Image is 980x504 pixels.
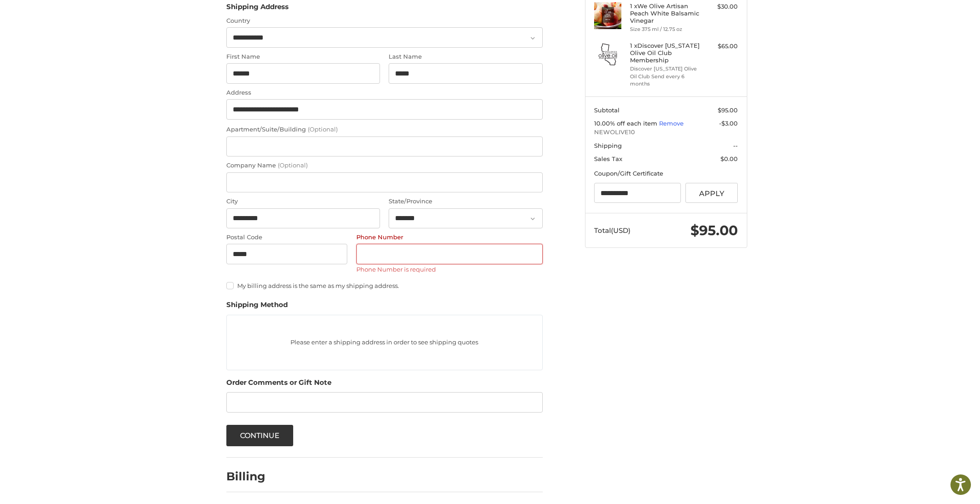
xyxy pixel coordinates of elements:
[594,183,681,203] input: Gift Certificate or Coupon Code
[659,120,684,127] a: Remove
[226,197,380,206] label: City
[630,2,700,25] h4: 1 x We Olive Artisan Peach White Balsamic Vinegar
[630,42,700,64] h4: 1 x Discover [US_STATE] Olive Oil Club Membership
[594,128,738,137] span: NEWOLIVE10
[226,282,543,289] label: My billing address is the same as my shipping address.
[702,42,738,51] div: $65.00
[720,155,738,162] span: $0.00
[690,222,738,239] span: $95.00
[226,233,348,242] label: Postal Code
[226,52,380,61] label: First Name
[226,88,543,97] label: Address
[356,266,543,273] label: Phone Number is required
[226,125,543,134] label: Apartment/Suite/Building
[226,469,280,484] h2: Billing
[594,120,659,127] span: 10.00% off each item
[226,300,288,314] legend: Shipping Method
[718,106,738,114] span: $95.00
[685,183,738,203] button: Apply
[226,161,543,170] label: Company Name
[389,197,542,206] label: State/Province
[594,106,620,114] span: Subtotal
[389,52,542,61] label: Last Name
[356,233,543,242] label: Phone Number
[226,378,331,392] legend: Order Comments
[719,120,738,127] span: -$3.00
[594,226,630,235] span: Total (USD)
[630,25,700,33] li: Size 375 ml / 12.75 oz
[733,142,738,149] span: --
[226,16,543,25] label: Country
[594,155,622,162] span: Sales Tax
[594,169,738,178] div: Coupon/Gift Certificate
[630,65,700,88] li: Discover [US_STATE] Olive Oil Club Send every 6 months
[226,425,294,446] button: Continue
[594,142,622,149] span: Shipping
[13,14,103,21] p: We're away right now. Please check back later!
[105,12,115,23] button: Open LiveChat chat widget
[702,2,738,11] div: $30.00
[227,333,542,351] p: Please enter a shipping address in order to see shipping quotes
[308,126,338,133] small: (Optional)
[278,161,308,169] small: (Optional)
[226,2,289,16] legend: Shipping Address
